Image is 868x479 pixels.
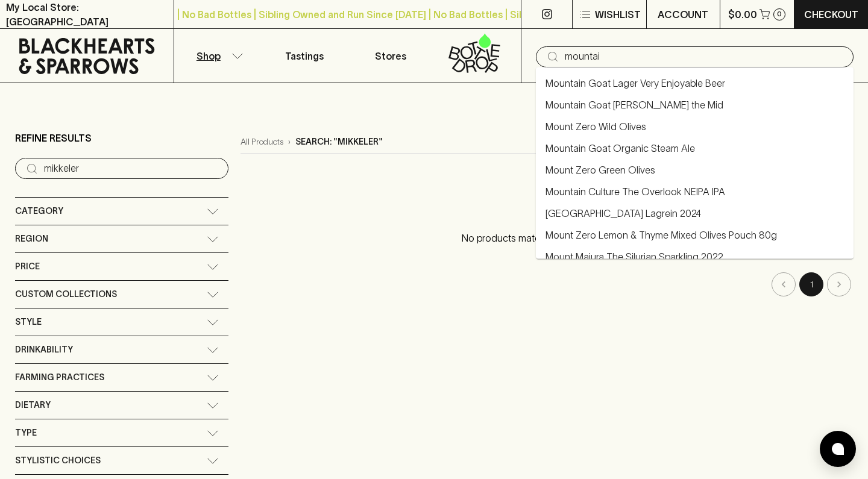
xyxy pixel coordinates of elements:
a: Mountain Goat [PERSON_NAME] the Mid [546,98,723,112]
a: All Products [241,136,283,148]
a: [GEOGRAPHIC_DATA] Lagrein 2024 [546,206,701,221]
span: Drinkability [15,342,73,357]
div: Style [15,308,228,336]
p: $0.00 [728,7,757,22]
span: Dietary [15,398,51,413]
span: Farming Practices [15,370,104,385]
a: Mount Zero Green Olives [546,163,655,177]
span: Stylistic Choices [15,453,101,468]
p: No products match your search criteria. [241,219,853,257]
a: Mount Majura The Silurian Sparkling 2022 [546,249,723,264]
p: Wishlist [595,7,641,22]
div: Drinkability [15,336,228,363]
span: Category [15,204,63,219]
input: Try "Pinot noir" [565,47,844,66]
nav: pagination navigation [241,272,853,296]
div: Custom Collections [15,281,228,308]
p: Checkout [804,7,858,22]
div: Price [15,253,228,280]
p: Search: "mikkeler" [295,136,383,148]
span: Type [15,425,37,440]
p: Tastings [285,49,324,63]
p: Refine Results [15,131,92,145]
div: Farming Practices [15,364,228,391]
div: Type [15,419,228,446]
a: Stores [348,29,435,83]
button: page 1 [799,272,823,296]
a: Tastings [261,29,348,83]
p: 0 [777,11,782,17]
button: Shop [174,29,261,83]
a: Mountain Goat Organic Steam Ale [546,141,695,155]
div: Dietary [15,392,228,419]
span: Price [15,259,40,274]
p: › [288,136,291,148]
div: Stylistic Choices [15,447,228,474]
p: Shop [197,49,221,63]
p: Stores [375,49,406,63]
span: Style [15,315,42,330]
span: Region [15,231,48,246]
a: Mount Zero Wild Olives [546,119,646,134]
a: Mount Zero Lemon & Thyme Mixed Olives Pouch 80g [546,228,777,242]
img: bubble-icon [832,443,844,455]
div: Region [15,225,228,252]
span: Custom Collections [15,287,117,302]
input: Try “Pinot noir” [44,159,219,178]
a: Mountain Culture The Overlook NEIPA IPA [546,184,725,199]
p: ACCOUNT [658,7,708,22]
div: Category [15,198,228,225]
a: Mountain Goat Lager Very Enjoyable Beer [546,76,725,90]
